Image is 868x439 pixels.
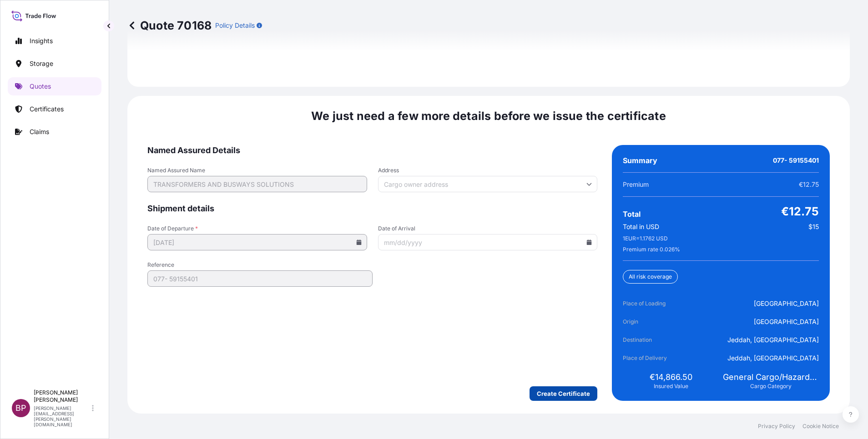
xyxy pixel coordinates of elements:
[623,210,641,219] span: Total
[530,386,597,401] button: Create Certificate
[758,423,795,430] a: Privacy Policy
[147,167,367,174] span: Named Assured Name
[623,180,649,189] span: Premium
[30,127,49,136] p: Claims
[750,383,792,390] span: Cargo Category
[723,372,819,383] span: General Cargo/Hazardous Material
[623,222,659,231] span: Total in USD
[34,389,90,404] p: [PERSON_NAME] [PERSON_NAME]
[623,317,674,326] span: Origin
[623,235,668,242] span: 1 EUR = 1.1762 USD
[147,225,367,232] span: Date of Departure
[8,32,101,50] a: Insights
[623,335,674,344] span: Destination
[8,55,101,73] a: Storage
[34,405,90,427] p: [PERSON_NAME][EMAIL_ADDRESS][PERSON_NAME][DOMAIN_NAME]
[623,299,674,308] span: Place of Loading
[773,156,819,165] span: 077- 59155401
[378,234,598,250] input: mm/dd/yyyy
[378,167,598,174] span: Address
[808,222,819,231] span: $15
[15,404,26,413] span: BP
[147,203,597,214] span: Shipment details
[147,261,373,269] span: Reference
[781,204,819,219] span: €12.75
[623,270,678,284] div: All risk coverage
[754,317,819,326] span: [GEOGRAPHIC_DATA]
[215,21,255,30] p: Policy Details
[30,59,53,68] p: Storage
[378,176,598,192] input: Cargo owner address
[8,77,101,95] a: Quotes
[378,225,598,232] span: Date of Arrival
[30,105,64,114] p: Certificates
[127,18,212,33] p: Quote 70168
[727,335,819,344] span: Jeddah, [GEOGRAPHIC_DATA]
[650,372,692,383] span: €14,866.50
[799,180,819,189] span: €12.75
[537,389,590,398] p: Create Certificate
[623,246,680,253] span: Premium rate 0.026 %
[623,354,674,363] span: Place of Delivery
[147,145,597,156] span: Named Assured Details
[30,82,51,91] p: Quotes
[802,423,839,430] a: Cookie Notice
[8,100,101,118] a: Certificates
[147,270,373,287] input: Your internal reference
[147,234,367,250] input: mm/dd/yyyy
[727,354,819,363] span: Jeddah, [GEOGRAPHIC_DATA]
[754,299,819,308] span: [GEOGRAPHIC_DATA]
[311,109,666,123] span: We just need a few more details before we issue the certificate
[8,123,101,141] a: Claims
[623,156,657,165] span: Summary
[30,36,53,45] p: Insights
[654,383,688,390] span: Insured Value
